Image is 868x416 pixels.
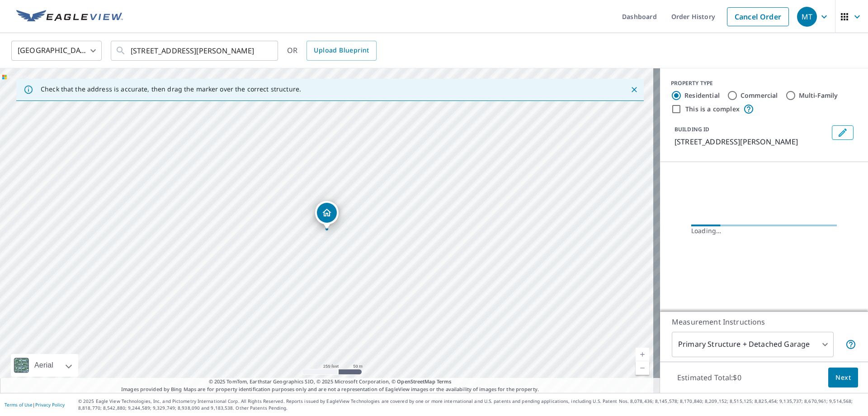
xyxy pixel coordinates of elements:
[314,45,369,56] span: Upload Blueprint
[672,316,856,327] p: Measurement Instructions
[636,348,649,361] a: Current Level 17, Zoom In
[11,38,102,63] div: [GEOGRAPHIC_DATA]
[832,125,854,140] button: Edit building 1
[32,354,56,377] div: Aerial
[670,368,749,387] p: Estimated Total: $0
[845,339,856,350] span: Your report will include the primary structure and a detached garage if one exists.
[828,368,858,388] button: Next
[35,402,65,408] a: Privacy Policy
[315,201,339,229] div: Dropped pin, building 1, Residential property, 118 Tommotley Dr Loudon, TN 37774
[11,354,78,377] div: Aerial
[684,91,720,100] label: Residential
[672,332,834,357] div: Primary Structure + Detached Garage
[209,378,452,386] span: © 2025 TomTom, Earthstar Geographics SIO, © 2025 Microsoft Corporation, ©
[685,105,740,114] label: This is a complex
[727,7,789,26] a: Cancel Order
[437,378,452,385] a: Terms
[797,7,817,27] div: MT
[41,85,301,93] p: Check that the address is accurate, then drag the marker over the correct structure.
[307,41,376,61] a: Upload Blueprint
[131,38,259,63] input: Search by address or latitude-longitude
[636,361,649,375] a: Current Level 17, Zoom Out
[397,378,435,385] a: OpenStreetMap
[799,91,838,100] label: Multi-Family
[287,41,377,61] div: OR
[16,10,123,24] img: EV Logo
[78,398,863,411] p: © 2025 Eagle View Technologies, Inc. and Pictometry International Corp. All Rights Reserved. Repo...
[675,136,828,147] p: [STREET_ADDRESS][PERSON_NAME]
[5,402,33,408] a: Terms of Use
[741,91,778,100] label: Commercial
[5,402,65,407] p: |
[835,372,851,383] span: Next
[628,84,640,96] button: Close
[691,226,837,235] div: Loading…
[671,79,857,87] div: PROPERTY TYPE
[675,125,709,133] p: BUILDING ID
